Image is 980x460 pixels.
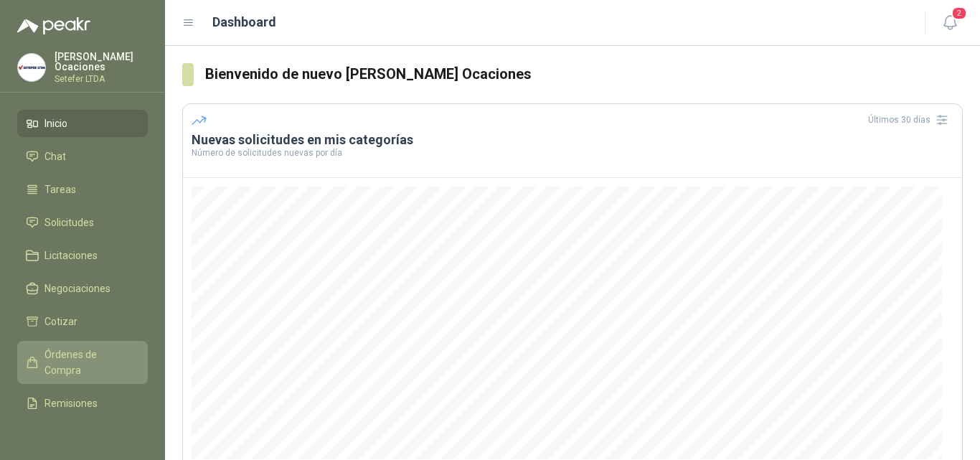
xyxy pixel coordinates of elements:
[44,182,76,197] span: Tareas
[17,423,148,450] a: Configuración
[44,314,77,329] span: Cotizar
[44,281,110,296] span: Negociaciones
[18,54,45,81] img: Company Logo
[44,116,67,131] span: Inicio
[44,395,98,411] span: Remisiones
[55,52,148,72] p: [PERSON_NAME] Ocaciones
[17,143,148,170] a: Chat
[212,12,276,32] h1: Dashboard
[17,275,148,302] a: Negociaciones
[868,108,953,131] div: Últimos 30 días
[951,6,967,20] span: 2
[17,209,148,236] a: Solicitudes
[17,341,148,384] a: Órdenes de Compra
[205,63,963,85] h3: Bienvenido de nuevo [PERSON_NAME] Ocaciones
[17,390,148,417] a: Remisiones
[55,75,148,83] p: Setefer LTDA
[44,215,94,230] span: Solicitudes
[192,131,953,149] h3: Nuevas solicitudes en mis categorías
[44,248,98,263] span: Licitaciones
[17,176,148,203] a: Tareas
[192,149,953,157] p: Número de solicitudes nuevas por día
[44,347,134,378] span: Órdenes de Compra
[17,110,148,137] a: Inicio
[44,149,66,164] span: Chat
[17,242,148,269] a: Licitaciones
[937,10,963,36] button: 2
[17,17,90,34] img: Logo peakr
[17,308,148,335] a: Cotizar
